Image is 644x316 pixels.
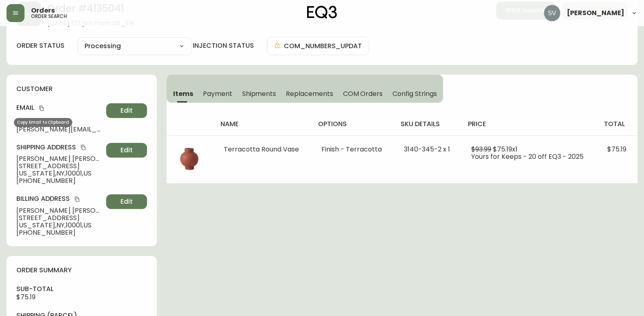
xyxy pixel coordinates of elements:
[224,145,299,154] span: Terracotta Round Vase
[16,285,147,294] h4: sub-total
[404,145,450,154] span: 3140-345-2 x 1
[544,5,560,21] img: 0ef69294c49e88f033bcbeb13310b844
[120,106,133,115] span: Edit
[16,162,103,170] span: [STREET_ADDRESS]
[16,194,103,203] h4: Billing Address
[286,89,333,98] span: Replacements
[392,89,437,98] span: Config Strings
[79,143,87,151] button: copy
[16,126,103,133] span: [PERSON_NAME][EMAIL_ADDRESS][DOMAIN_NAME]
[16,143,103,152] h4: Shipping Address
[16,229,103,236] span: [PHONE_NUMBER]
[16,85,147,93] h4: customer
[343,89,383,98] span: COM Orders
[401,120,455,129] h4: sku details
[203,89,232,98] span: Payment
[16,170,103,177] span: [US_STATE] , NY , 10001 , US
[173,89,193,98] span: Items
[307,6,337,19] img: logo
[31,7,55,14] span: Orders
[16,207,103,214] span: [PERSON_NAME] [PERSON_NAME]
[31,14,67,19] h5: order search
[106,103,147,118] button: Edit
[193,41,254,50] h4: injection status
[38,104,46,112] button: copy
[16,214,103,222] span: [STREET_ADDRESS]
[16,292,36,302] span: $75.19
[16,177,103,185] span: [PHONE_NUMBER]
[16,103,103,112] h4: Email
[471,145,491,154] span: $93.99
[321,146,384,153] li: Finish - Terracotta
[16,266,147,275] h4: order summary
[73,195,81,203] button: copy
[120,197,133,206] span: Edit
[471,152,584,161] span: Yours for Keeps - 20 off EQ3 - 2025
[493,145,517,154] span: $75.19 x 1
[604,120,631,129] h4: total
[106,143,147,158] button: Edit
[16,155,103,162] span: [PERSON_NAME] [PERSON_NAME]
[318,120,388,129] h4: options
[16,222,103,229] span: [US_STATE] , NY , 10001 , US
[106,194,147,209] button: Edit
[607,145,626,154] span: $75.19
[242,89,276,98] span: Shipments
[120,146,133,155] span: Edit
[221,120,305,129] h4: name
[468,120,591,129] h4: price
[47,20,134,27] span: [DATE] 1:12 pm from US_EN
[16,41,65,50] label: order status
[567,10,624,16] span: [PERSON_NAME]
[176,146,203,172] img: 6cab127a-87a8-426d-b013-a808d5d90c70.jpg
